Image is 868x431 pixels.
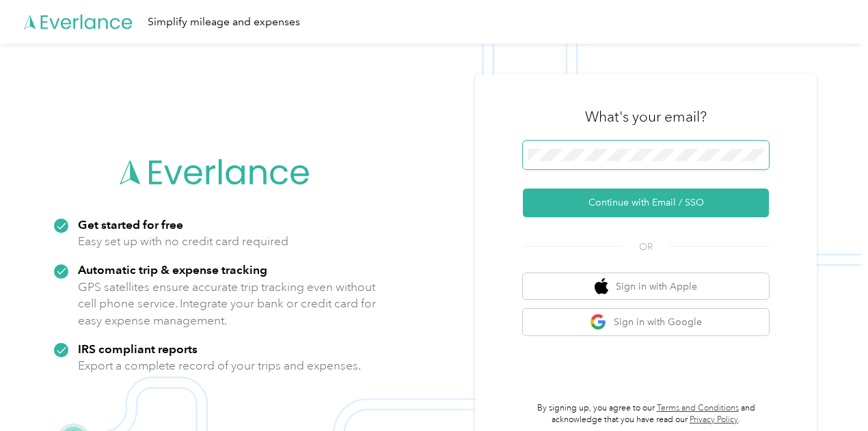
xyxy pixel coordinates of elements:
[622,240,670,254] span: OR
[523,273,769,300] button: apple logoSign in with Apple
[590,314,607,331] img: google logo
[78,262,267,277] strong: Automatic trip & expense tracking
[78,279,377,329] p: GPS satellites ensure accurate trip tracking even without cell phone service. Integrate your bank...
[523,189,769,217] button: Continue with Email / SSO
[78,233,288,250] p: Easy set up with no credit card required
[657,403,739,413] a: Terms and Conditions
[523,402,769,426] p: By signing up, you agree to our and acknowledge that you have read our .
[78,342,198,356] strong: IRS compliant reports
[78,217,183,232] strong: Get started for free
[690,415,738,425] a: Privacy Policy
[148,14,300,31] div: Simplify mileage and expenses
[595,278,608,295] img: apple logo
[585,107,707,126] h3: What's your email?
[78,357,361,374] p: Export a complete record of your trips and expenses.
[523,309,769,335] button: google logoSign in with Google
